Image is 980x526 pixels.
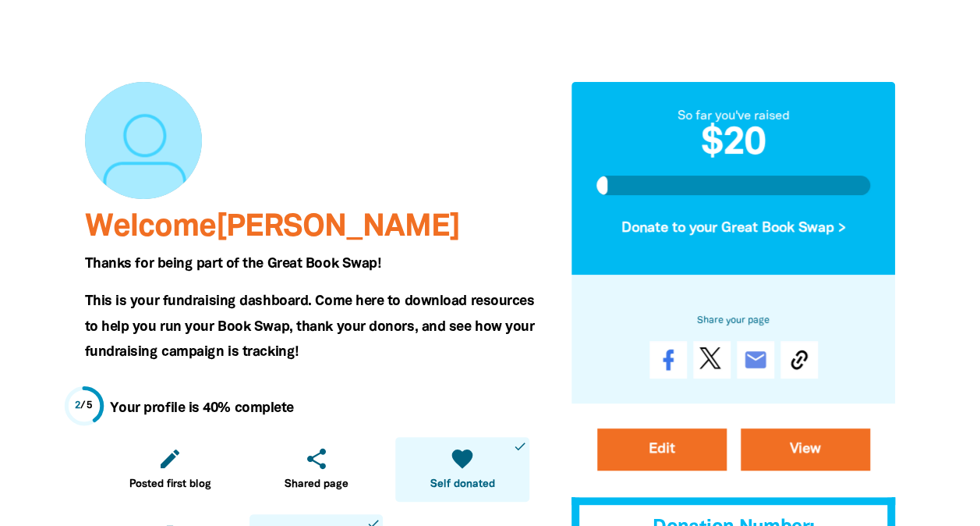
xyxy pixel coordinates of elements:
a: Edit [597,428,727,471]
i: share [304,446,329,471]
a: Share [649,341,687,379]
i: done [512,439,526,453]
strong: Your profile is 40% complete [110,402,294,414]
a: Post [693,341,731,379]
span: This is your fundraising dashboard. Come here to download resources to help you run your Book Swa... [85,295,535,358]
div: So far you've raised [596,107,871,126]
i: edit [157,446,182,471]
button: Donate to your Great Book Swap > [596,207,871,249]
a: shareShared page [249,437,383,502]
div: / 5 [75,398,93,413]
span: Posted first blog [129,477,211,492]
span: Shared page [285,477,348,492]
button: Copy Link [780,341,818,379]
span: 2 [75,400,81,410]
i: favorite [450,446,475,471]
a: favoriteSelf donateddone [395,437,529,502]
h2: $20 [596,126,871,163]
a: View [741,428,870,471]
span: Welcome [PERSON_NAME] [85,213,460,242]
span: Self donated [430,477,494,492]
a: email [737,341,774,379]
i: email [743,347,768,372]
span: Thanks for being part of the Great Book Swap! [85,258,381,270]
a: editPosted first blog [104,437,237,502]
h6: Share your page [596,311,871,329]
